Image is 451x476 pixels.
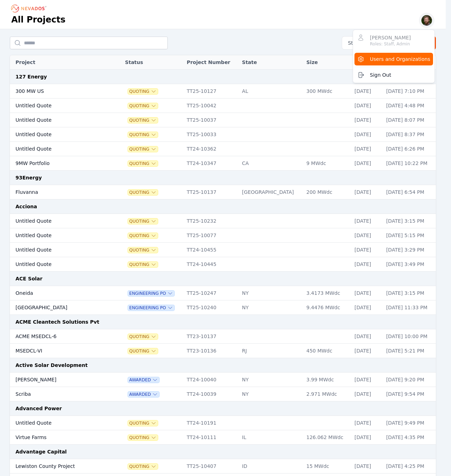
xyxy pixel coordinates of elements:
button: Sign Out [354,69,433,81]
span: Sign Out [370,71,391,78]
button: Users and Organizations [354,53,433,65]
span: [PERSON_NAME] [370,34,411,47]
button: [PERSON_NAME]Roles: Staff, Admin [354,31,433,50]
span: Users and Organizations [370,56,430,63]
img: Sam Prest [421,15,432,26]
div: Roles: Staff, Admin [370,41,411,47]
